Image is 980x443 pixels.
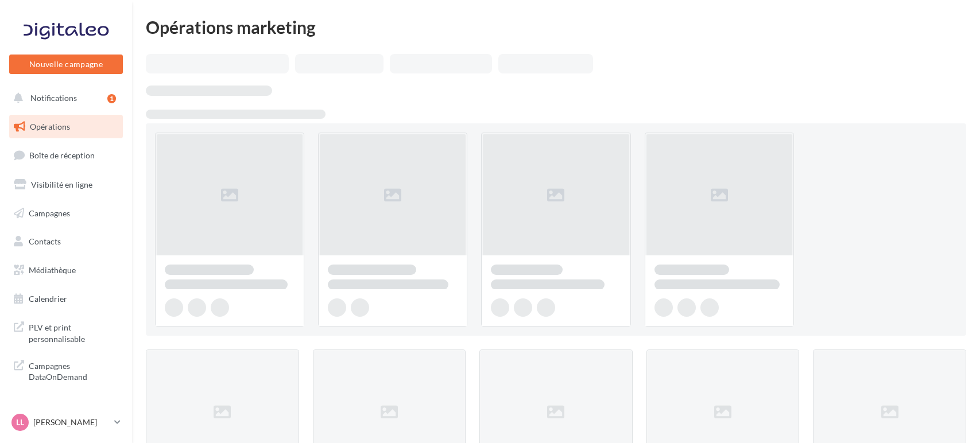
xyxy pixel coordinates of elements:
a: Contacts [7,230,125,254]
div: Opérations marketing [146,18,966,36]
span: LL [16,417,24,428]
a: Visibilité en ligne [7,173,125,197]
span: Calendrier [29,294,67,304]
a: Campagnes DataOnDemand [7,353,125,387]
button: Notifications 1 [7,86,121,110]
a: Médiathèque [7,258,125,282]
span: Opérations [30,122,70,131]
div: 1 [107,94,116,103]
span: Médiathèque [29,265,76,275]
a: Campagnes [7,201,125,226]
span: PLV et print personnalisable [29,320,118,344]
a: PLV et print personnalisable [7,315,125,349]
span: Visibilité en ligne [31,180,92,189]
span: Notifications [30,93,77,103]
a: LL [PERSON_NAME] [9,411,123,433]
button: Nouvelle campagne [9,55,123,74]
span: Contacts [29,236,61,246]
span: Campagnes DataOnDemand [29,358,118,383]
span: Boîte de réception [29,150,95,160]
a: Calendrier [7,287,125,311]
span: Campagnes [29,208,70,217]
p: [PERSON_NAME] [33,417,110,428]
a: Opérations [7,115,125,139]
a: Boîte de réception [7,143,125,168]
